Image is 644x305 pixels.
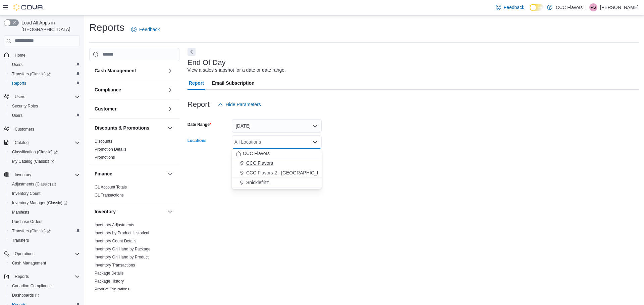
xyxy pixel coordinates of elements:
[95,67,136,74] h3: Cash Management
[1,50,83,60] button: Home
[9,102,41,110] a: Security Roles
[7,236,83,245] button: Transfers
[187,138,207,143] label: Locations
[19,19,80,33] span: Load All Apps in [GEOGRAPHIC_DATA]
[9,157,80,165] span: My Catalog (Classic)
[212,76,255,90] span: Email Subscription
[9,189,80,198] span: Inventory Count
[95,125,165,131] button: Discounts & Promotions
[9,208,32,216] a: Manifests
[9,180,80,188] span: Adjustments (Classic)
[9,227,53,235] a: Transfers (Classic)
[12,103,38,109] span: Security Roles
[95,208,165,215] button: Inventory
[556,3,583,11] p: CCC Flavors
[1,124,83,134] button: Customers
[95,287,129,292] span: Product Expirations
[95,247,151,251] a: Inventory On Hand by Package
[95,238,137,244] span: Inventory Count Details
[95,184,127,190] span: GL Account Totals
[9,199,70,207] a: Inventory Manager (Classic)
[15,274,29,279] span: Reports
[9,111,25,120] a: Users
[7,147,83,157] a: Classification (Classic)
[95,246,151,252] span: Inventory On Hand by Package
[585,3,587,11] p: |
[1,92,83,101] button: Users
[12,283,52,289] span: Canadian Compliance
[9,157,57,165] a: My Catalog (Classic)
[9,180,59,188] a: Adjustments (Classic)
[232,178,322,187] button: Snicklefritz
[166,86,174,94] button: Compliance
[232,149,322,187] div: Choose from the following options
[246,160,273,166] span: CCC Flavors
[9,70,80,78] span: Transfers (Classic)
[7,217,83,226] button: Purchase Orders
[7,69,83,79] a: Transfers (Classic)
[95,231,149,235] a: Inventory by Product Historical
[246,169,330,176] span: CCC Flavors 2 - [GEOGRAPHIC_DATA]
[9,148,60,156] a: Classification (Classic)
[95,147,126,152] span: Promotion Details
[95,254,149,260] span: Inventory On Hand by Product
[12,93,28,101] button: Users
[12,210,29,215] span: Manifests
[95,255,149,259] a: Inventory On Hand by Product
[9,102,80,110] span: Security Roles
[9,291,42,299] a: Dashboards
[95,170,165,177] button: Finance
[15,172,31,177] span: Inventory
[312,139,318,145] button: Close list of options
[187,100,210,108] h3: Report
[95,208,116,215] h3: Inventory
[89,183,179,202] div: Finance
[7,198,83,208] a: Inventory Manager (Classic)
[95,239,137,243] a: Inventory Count Details
[12,171,80,179] span: Inventory
[9,208,80,216] span: Manifests
[95,155,115,160] a: Promotions
[187,122,211,127] label: Date Range
[232,158,322,168] button: CCC Flavors
[7,179,83,189] a: Adjustments (Classic)
[1,170,83,179] button: Inventory
[12,273,80,281] span: Reports
[95,193,124,198] a: GL Transactions
[95,263,135,268] a: Inventory Transactions
[95,279,124,284] a: Package History
[95,271,124,276] a: Package Details
[591,3,596,11] span: PS
[9,111,80,120] span: Users
[12,139,80,147] span: Catalog
[166,105,174,113] button: Customer
[7,226,83,236] a: Transfers (Classic)
[12,125,37,133] a: Customers
[13,4,44,11] img: Cova
[9,61,25,69] a: Users
[12,125,80,133] span: Customers
[9,218,80,226] span: Purchase Orders
[9,282,54,290] a: Canadian Compliance
[95,86,121,93] h3: Compliance
[1,249,83,258] button: Operations
[95,139,112,144] a: Discounts
[9,148,80,156] span: Classification (Classic)
[9,79,80,87] span: Reports
[1,272,83,281] button: Reports
[9,61,80,69] span: Users
[215,98,264,111] button: Hide Parameters
[166,170,174,178] button: Finance
[493,1,527,14] a: Feedback
[95,139,112,144] span: Discounts
[9,227,80,235] span: Transfers (Classic)
[232,168,322,178] button: CCC Flavors 2 - [GEOGRAPHIC_DATA]
[226,101,261,108] span: Hide Parameters
[589,3,597,11] div: Patricia Smith
[7,157,83,166] a: My Catalog (Classic)
[12,71,51,77] span: Transfers (Classic)
[12,238,29,243] span: Transfers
